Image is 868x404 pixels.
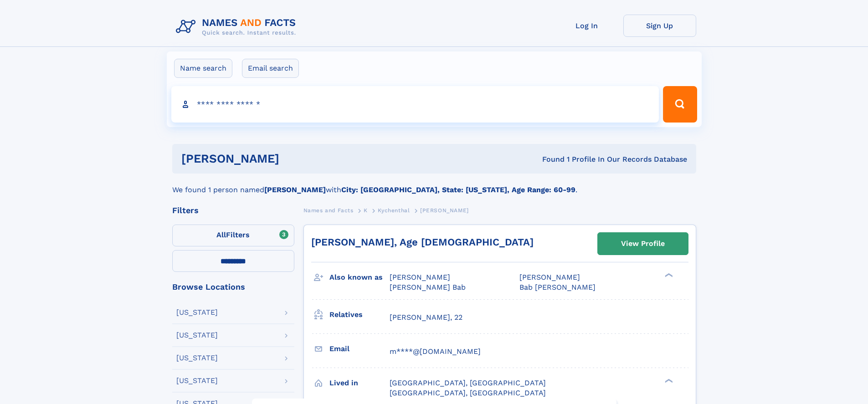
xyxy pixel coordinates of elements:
[176,354,218,362] div: [US_STATE]
[329,375,390,391] h3: Lived in
[172,15,303,39] img: Logo Names and Facts
[172,225,294,246] label: Filters
[390,378,546,387] span: [GEOGRAPHIC_DATA], [GEOGRAPHIC_DATA]
[364,207,368,214] span: K
[329,341,390,357] h3: Email
[181,153,411,164] h1: [PERSON_NAME]
[341,185,575,194] b: City: [GEOGRAPHIC_DATA], State: [US_STATE], Age Range: 60-99
[172,206,294,215] div: Filters
[663,272,673,278] div: ❯
[216,230,226,239] span: All
[176,332,218,339] div: [US_STATE]
[663,378,673,384] div: ❯
[390,273,450,281] span: [PERSON_NAME]
[390,312,462,322] a: [PERSON_NAME], 22
[174,59,232,78] label: Name search
[663,86,697,123] button: Search Button
[519,273,580,281] span: [PERSON_NAME]
[171,86,659,123] input: search input
[311,236,534,248] a: [PERSON_NAME], Age [DEMOGRAPHIC_DATA]
[519,283,596,291] span: Bab [PERSON_NAME]
[303,205,354,216] a: Names and Facts
[364,205,368,216] a: K
[172,174,696,195] div: We found 1 person named with .
[420,207,469,214] span: [PERSON_NAME]
[378,205,410,216] a: Kychenthal
[598,233,688,255] a: View Profile
[176,377,218,384] div: [US_STATE]
[378,207,410,214] span: Kychenthal
[390,283,466,291] span: [PERSON_NAME] Bab
[411,154,687,164] div: Found 1 Profile In Our Records Database
[621,233,665,254] div: View Profile
[550,15,623,37] a: Log In
[329,307,390,322] h3: Relatives
[329,270,390,285] h3: Also known as
[242,59,299,78] label: Email search
[623,15,696,37] a: Sign Up
[264,185,326,194] b: [PERSON_NAME]
[176,309,218,316] div: [US_STATE]
[390,389,546,397] span: [GEOGRAPHIC_DATA], [GEOGRAPHIC_DATA]
[172,283,294,291] div: Browse Locations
